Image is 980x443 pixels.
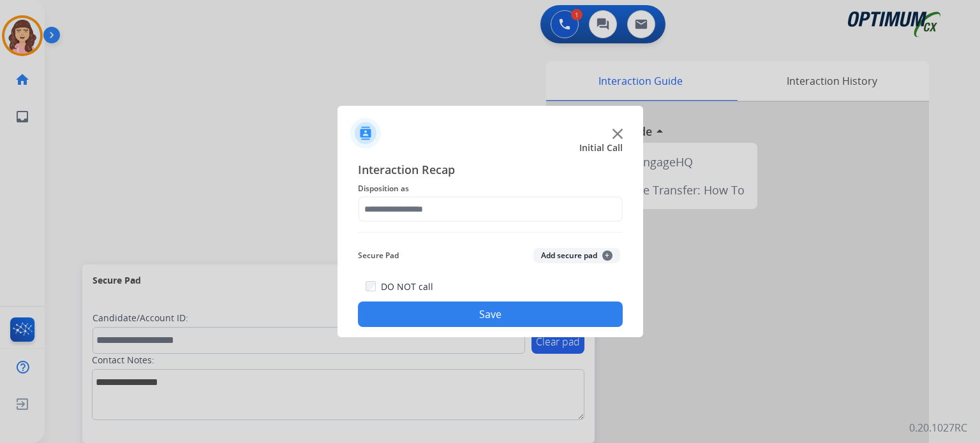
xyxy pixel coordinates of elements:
[358,181,623,196] span: Disposition as
[533,248,620,263] button: Add secure pad+
[358,301,623,327] button: Save
[602,251,612,261] span: +
[909,420,967,435] p: 0.20.1027RC
[350,118,381,149] img: contactIcon
[381,280,433,293] label: DO NOT call
[358,232,623,233] img: contact-recap-line.svg
[579,142,623,154] span: Initial Call
[358,161,623,181] span: Interaction Recap
[358,248,399,263] span: Secure Pad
